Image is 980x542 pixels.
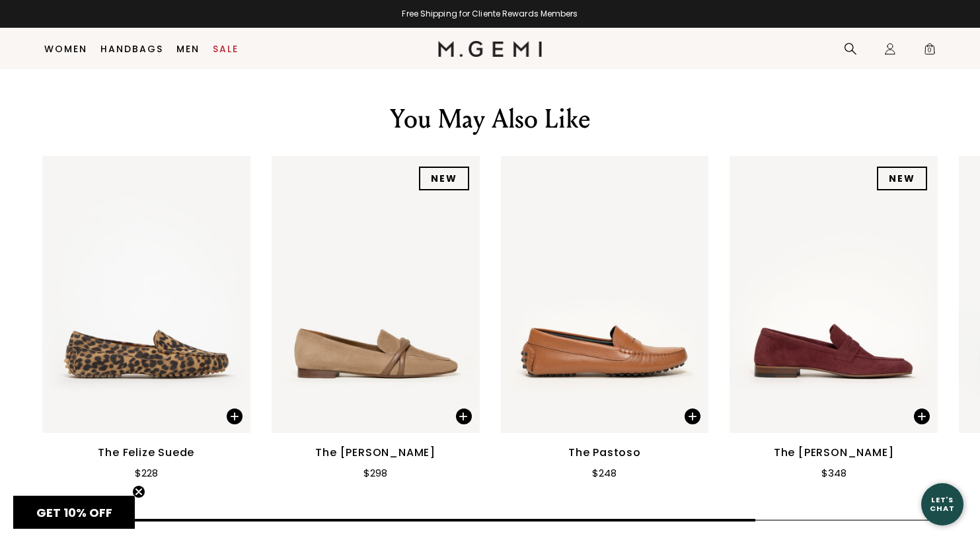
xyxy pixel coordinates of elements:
a: NEWThe [PERSON_NAME]$348 [730,156,938,482]
div: $348 [821,465,847,481]
div: $228 [135,465,158,481]
span: GET 10% OFF [36,504,112,521]
div: $248 [592,465,617,481]
div: The [PERSON_NAME] [774,445,894,461]
button: Close teaser [132,485,145,498]
a: Women [44,44,87,54]
a: Sale [213,44,239,54]
img: M.Gemi [438,41,542,57]
span: 0 [923,45,936,58]
img: 7396490182715_01_Main_New_TheBrenda_Biscuit_Suede_290x387_crop_center.jpg [272,156,480,434]
a: Handbags [100,44,163,54]
img: v_11572_01_Main_New_ThePastoso_Tan_Leather_290x387_crop_center.jpg [501,156,709,434]
div: The Pastoso [568,445,641,461]
div: $298 [363,465,387,481]
img: 7245273595963_01_Main_New_TheSaccaDonna_Burgundy_Suede_290x387_crop_center.jpg [730,156,938,434]
div: NEW [419,167,469,190]
div: GET 10% OFFClose teaser [13,496,135,529]
div: NEW [877,167,927,190]
a: NEWThe [PERSON_NAME]$298 [272,156,480,482]
a: The Pastoso$248 [501,156,709,482]
a: Men [176,44,200,54]
img: 7249557061691_01_Main_New_TheFelize_LeopardPrinted_Suede_087-1_290x387_crop_center.jpg [42,156,250,434]
div: The [PERSON_NAME] [315,445,435,461]
div: The Felize Suede [98,445,194,461]
a: The Felize Suede$228 [42,156,250,482]
div: Let's Chat [921,496,963,512]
